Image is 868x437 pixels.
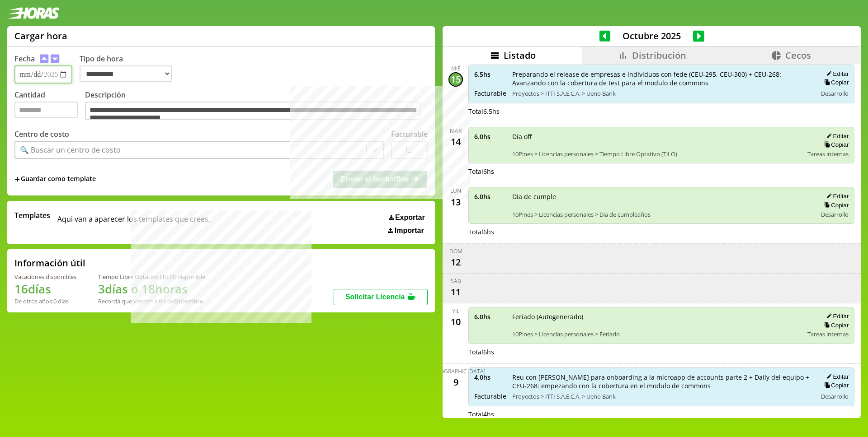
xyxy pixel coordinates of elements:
h1: Cargar hora [14,30,67,42]
button: Copiar [821,141,849,149]
div: 14 [448,135,463,149]
div: mar [450,127,462,135]
div: lun [450,187,461,195]
span: Feriado (Autogenerado) [512,312,801,321]
span: 10Pines > Licencias personales > Tiempo Libre Optativo (TiLO) [512,150,801,158]
img: logotipo [7,7,60,19]
span: Templates [14,210,50,220]
span: 10Pines > Licencias personales > Dia de cumpleaños [512,210,811,218]
div: Total 6 hs [468,348,854,356]
button: Editar [824,312,849,320]
div: Total 4 hs [468,410,854,418]
div: 10 [448,315,463,329]
span: Desarrollo [821,392,849,400]
span: 6.0 hs [474,312,506,321]
span: 10Pines > Licencias personales > Feriado [512,330,801,338]
div: 12 [448,255,463,270]
div: De otros años: 0 días [14,297,76,305]
label: Fecha [14,54,35,64]
span: +Guardar como template [14,174,96,184]
div: sáb [451,277,461,285]
span: Dia de cumple [512,192,811,201]
label: Facturable [391,129,428,139]
span: Aqui van a aparecer los templates que crees. [57,210,210,235]
span: Desarrollo [821,89,849,98]
div: mié [451,65,461,72]
span: Listado [504,49,536,61]
span: Reu con [PERSON_NAME] para onboarding a la microapp de accounts parte 2 + Daily del equipo + CEU-... [512,373,811,390]
span: Exportar [395,214,425,222]
div: [DEMOGRAPHIC_DATA] [426,367,486,375]
span: Solicitar Licencia [345,293,405,301]
button: Copiar [821,79,849,86]
div: 13 [448,195,463,209]
div: Total 6 hs [468,228,854,236]
h2: Información útil [14,257,85,269]
b: Diciembre [174,297,203,305]
span: Facturable [474,89,506,98]
span: 4.0 hs [474,373,506,381]
span: + [14,174,20,184]
div: 11 [448,285,463,299]
span: Distribución [632,49,686,61]
button: Editar [824,132,849,140]
span: Facturable [474,392,506,400]
span: Proyectos > ITTI S.A.E.C.A. > Ueno Bank [512,392,811,400]
button: Editar [824,70,849,78]
div: 15 [448,72,463,87]
label: Descripción [85,90,428,123]
div: scrollable content [443,65,861,417]
select: Tipo de hora [80,65,172,82]
button: Editar [824,373,849,381]
div: vie [452,307,460,315]
div: Recordá que vencen a fin de [98,297,205,305]
span: 6.0 hs [474,192,506,201]
button: Copiar [821,201,849,209]
div: Vacaciones disponibles [14,273,76,281]
div: 🔍 Buscar un centro de costo [20,145,121,155]
label: Cantidad [14,90,85,123]
div: Tiempo Libre Optativo (TiLO) disponible [98,273,205,281]
button: Copiar [821,381,849,389]
button: Editar [824,192,849,200]
button: Copiar [821,321,849,329]
h1: 16 días [14,281,76,297]
input: Cantidad [14,102,78,118]
span: Desarrollo [821,210,849,218]
span: 6.5 hs [474,70,506,79]
span: Tareas internas [807,150,849,158]
span: Octubre 2025 [610,30,693,42]
span: Cecos [785,49,811,61]
div: 9 [448,375,463,390]
span: Proyectos > ITTI S.A.E.C.A. > Ueno Bank [512,89,811,98]
label: Tipo de hora [80,54,179,84]
span: Preparando el release de empresas e individuos con fede (CEU-295, CEU-300) + CEU-268: Avanzando c... [512,70,811,87]
div: Total 6.5 hs [468,107,854,116]
textarea: Descripción [85,102,420,121]
h1: 3 días o 18 horas [98,281,205,297]
label: Centro de costo [14,129,69,139]
span: Tareas internas [807,330,849,338]
div: dom [449,247,462,255]
span: Importar [395,227,424,235]
button: Solicitar Licencia [334,289,428,305]
div: Total 6 hs [468,167,854,176]
span: 6.0 hs [474,132,506,141]
button: Exportar [386,213,428,222]
span: Dia off [512,132,801,141]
